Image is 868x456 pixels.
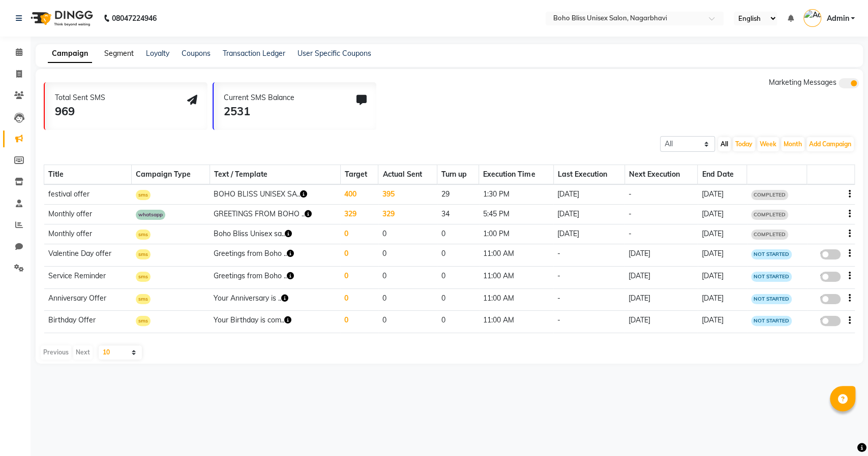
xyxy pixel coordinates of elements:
td: [DATE] [624,311,698,333]
td: [DATE] [698,311,747,333]
span: NOT STARTED [751,272,792,282]
label: false [820,272,841,282]
td: [DATE] [698,224,747,244]
th: Next Execution [624,165,698,185]
span: sms [136,294,151,304]
span: Marketing Messages [769,78,836,87]
td: 11:00 AM [479,244,553,267]
label: false [820,294,841,304]
td: 0 [437,311,478,333]
td: [DATE] [624,288,698,311]
a: Loyalty [146,49,169,58]
td: 400 [340,184,378,205]
th: End Date [698,165,747,185]
td: [DATE] [698,205,747,224]
td: - [624,224,698,244]
td: 34 [437,205,478,224]
td: 0 [378,311,437,333]
th: Title [44,165,132,185]
td: 0 [378,288,437,311]
td: 11:00 AM [479,288,553,311]
td: - [553,311,624,333]
span: sms [136,249,151,259]
span: sms [136,190,151,200]
span: Admin [826,13,849,24]
td: 5:45 PM [479,205,553,224]
td: 29 [437,184,478,205]
td: 0 [437,288,478,311]
td: BOHO BLISS UNISEX SA.. [209,184,340,205]
span: NOT STARTED [751,249,792,259]
td: - [553,288,624,311]
a: Segment [104,49,134,58]
a: Transaction Ledger [223,49,285,58]
th: Turn up [437,165,478,185]
td: Monthly offer [44,224,132,244]
td: 0 [340,244,378,267]
span: COMPLETED [751,230,788,240]
th: Actual Sent [378,165,437,185]
span: COMPLETED [751,190,788,200]
td: Anniversary Offer [44,288,132,311]
label: false [820,316,841,326]
span: NOT STARTED [751,294,792,304]
td: 0 [437,224,478,244]
span: NOT STARTED [751,316,792,326]
button: Month [781,137,804,151]
td: [DATE] [624,266,698,288]
td: - [624,205,698,224]
td: 329 [340,205,378,224]
td: 0 [378,244,437,267]
td: Your Birthday is com.. [209,311,340,333]
label: false [820,249,841,259]
div: 969 [55,103,105,120]
th: Target [340,165,378,185]
b: 08047224946 [112,4,157,32]
td: Valentine Day offer [44,244,132,267]
th: Last Execution [553,165,624,185]
div: 2531 [224,103,294,120]
a: Coupons [182,49,211,58]
td: [DATE] [698,266,747,288]
td: Birthday Offer [44,311,132,333]
span: sms [136,272,151,282]
td: 0 [340,266,378,288]
th: Campaign Type [132,165,210,185]
td: 0 [340,288,378,311]
img: logo [26,4,96,32]
td: 1:30 PM [479,184,553,205]
td: [DATE] [698,244,747,267]
button: All [718,137,731,151]
td: 0 [437,266,478,288]
td: Greetings from Boho .. [209,244,340,267]
span: sms [136,316,151,326]
td: [DATE] [553,184,624,205]
div: Current SMS Balance [224,92,294,103]
th: Execution Time [479,165,553,185]
td: [DATE] [624,244,698,267]
td: 0 [437,244,478,267]
img: Admin [803,9,821,27]
button: Today [733,137,755,151]
span: COMPLETED [751,210,788,220]
a: Campaign [48,45,92,63]
td: [DATE] [698,288,747,311]
td: 0 [340,311,378,333]
td: Monthly offer [44,205,132,224]
td: 0 [378,266,437,288]
td: 11:00 AM [479,311,553,333]
td: Boho Bliss Unisex sa.. [209,224,340,244]
td: Service Reminder [44,266,132,288]
button: Add Campaign [806,137,854,151]
td: 329 [378,205,437,224]
div: Total Sent SMS [55,92,105,103]
td: 1:00 PM [479,224,553,244]
span: whatsapp [136,210,165,220]
td: 11:00 AM [479,266,553,288]
td: festival offer [44,184,132,205]
td: Greetings from Boho .. [209,266,340,288]
span: sms [136,230,151,240]
td: GREETINGS FROM BOHO .. [209,205,340,224]
td: [DATE] [553,205,624,224]
td: Your Anniversary is .. [209,288,340,311]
